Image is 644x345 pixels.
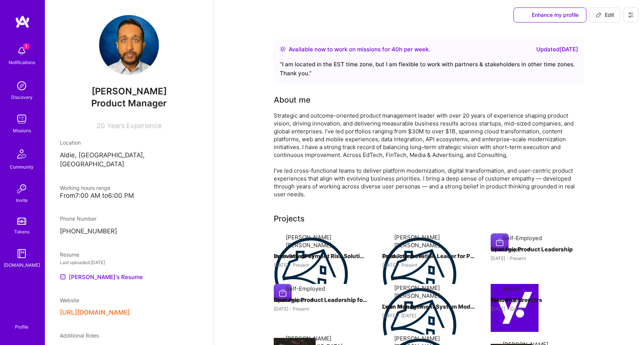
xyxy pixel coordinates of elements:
div: Location [60,139,198,146]
div: Tokens [14,228,30,236]
button: Open Project [382,252,423,260]
button: Open Project [274,296,315,304]
span: Edit [596,11,614,19]
button: [URL][DOMAIN_NAME] [60,309,130,317]
span: [PERSON_NAME] [60,86,198,97]
div: Missions [13,127,31,134]
h4: Product Innovation Leader for Payments & Risk Solutions [382,251,476,261]
i: icon Close [193,272,198,278]
div: [DOMAIN_NAME] [4,261,40,269]
div: Self-Employed [286,285,325,293]
span: 1 [23,43,29,49]
img: tokens [17,218,26,225]
span: Product Manager [91,98,167,109]
div: “ I am located in the EST time zone, but I am flexible to work with partners & stakeholders in ot... [280,60,578,78]
div: [DATE] - Present [382,261,476,269]
h4: Innovative Payment Risk Solutions [274,251,367,261]
h4: Strategic Product Leadership [491,245,584,254]
div: [DATE] - [DATE] [491,305,584,313]
div: Available now to work on missions for h per week . [289,45,430,54]
div: Last uploaded: [DATE] [60,258,198,266]
img: Company logo [491,284,539,332]
button: Open Project [491,296,532,304]
a: [PERSON_NAME]'s Resume [60,272,143,281]
div: [PERSON_NAME] [PERSON_NAME] [394,233,476,249]
div: [PERSON_NAME] [PERSON_NAME] [394,284,476,300]
button: Open Project [274,252,315,260]
img: Resume [60,274,66,280]
img: Company logo [274,237,349,312]
div: [PERSON_NAME] [PERSON_NAME] [286,233,367,249]
img: arrow-right [526,246,532,252]
div: [DATE] - Present [491,254,584,262]
img: logo [15,15,30,28]
img: bell [14,43,29,58]
div: Strategic and outcome-oriented product management leader with over 20 years of experience shaping... [274,112,584,198]
img: guide book [14,246,29,261]
div: Projects [274,213,304,224]
i: icon SuggestedTeams [521,12,527,18]
span: Phone Number [60,215,96,222]
span: Working hours range [60,185,110,191]
img: Company logo [274,284,292,302]
div: Updated [DATE] [536,45,578,54]
img: arrow-right [526,297,532,303]
div: Community [10,163,34,171]
img: Community [13,145,31,163]
span: Website [60,297,79,303]
img: Company logo [382,237,457,312]
img: Company logo [491,233,509,251]
span: 20 [96,122,105,130]
img: Invite [14,181,29,196]
h4: Loan Management System Modernization (Desktop Underwriter (DU)). [382,302,476,312]
p: [PHONE_NUMBER] [60,227,198,236]
span: 40 [392,46,399,53]
h4: Yahoo for Creators [491,295,584,305]
span: Resume [60,251,79,258]
div: Invite [16,196,28,204]
div: [DATE] - Present [274,261,367,269]
img: discovery [14,78,29,93]
div: About me [274,94,310,106]
img: arrow-right [309,253,315,259]
span: Additional Roles [60,332,99,339]
img: teamwork [14,112,29,127]
p: Aldie, [GEOGRAPHIC_DATA], [GEOGRAPHIC_DATA] [60,151,198,169]
span: Years Experience [107,122,162,130]
span: Enhance my profile [521,11,579,19]
div: From 7:00 AM to 6:00 PM [60,192,198,200]
div: Discovery [11,93,33,101]
h4: Strategic Product Leadership for Global Companies [274,295,367,305]
img: arrow-right [417,253,423,259]
button: Open Project [382,303,423,311]
img: arrow-right [309,297,315,303]
img: Availability [280,46,286,52]
div: Self-Employed [503,234,542,242]
div: [DATE] - Present [274,305,367,313]
img: arrow-right [417,304,423,310]
button: Open Project [491,245,532,253]
div: Yahoo [503,285,519,293]
img: User Avatar [99,15,159,75]
div: Notifications [9,58,35,66]
div: Profile [15,323,28,330]
div: [DATE] - [DATE] [382,312,476,320]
